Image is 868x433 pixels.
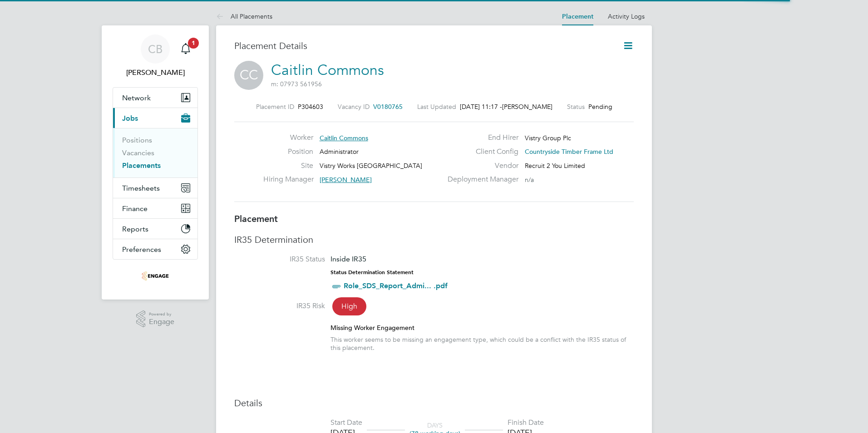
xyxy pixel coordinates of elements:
label: Last Updated [417,103,456,111]
span: Jobs [122,114,138,123]
nav: Main navigation [102,25,209,300]
a: Powered byEngage [136,310,175,328]
span: Vistry Group Plc [525,134,571,142]
span: m: 07973 561956 [271,80,322,88]
a: All Placements [216,12,272,20]
a: 1 [177,34,195,64]
span: P304603 [298,103,323,111]
label: Placement ID [256,103,294,111]
label: Status [567,103,585,111]
label: IR35 Risk [234,301,325,311]
label: Client Config [442,147,518,157]
span: High [332,297,366,315]
span: [PERSON_NAME] [320,176,372,184]
label: Position [263,147,313,157]
label: End Hirer [442,133,518,143]
b: Placement [234,213,278,224]
img: recruit2you-logo-retina.png [142,269,169,283]
span: [DATE] 11:17 - [460,103,502,111]
button: Finance [113,198,197,218]
span: Timesheets [122,184,160,192]
span: Vistry Works [GEOGRAPHIC_DATA] [320,162,422,170]
span: Pending [588,103,612,111]
span: Finance [122,204,148,213]
a: Vacancies [122,148,154,157]
span: Reports [122,225,148,233]
label: Vendor [442,161,518,171]
button: Reports [113,219,197,239]
div: Jobs [113,128,197,177]
label: IR35 Status [234,255,325,264]
a: Placements [122,161,161,170]
a: Placement [562,13,593,20]
span: Recruit 2 You Limited [525,162,585,170]
a: Positions [122,136,152,144]
span: Preferences [122,245,161,254]
span: V0180765 [373,103,403,111]
button: Preferences [113,239,197,259]
label: Vacancy ID [338,103,370,111]
div: Finish Date [508,418,544,428]
strong: Status Determination Statement [330,269,414,276]
label: Deployment Manager [442,175,518,184]
button: Network [113,88,197,108]
h3: Details [234,397,634,409]
span: n/a [525,176,534,184]
label: Worker [263,133,313,143]
a: CB[PERSON_NAME] [113,34,198,78]
span: 1 [188,38,199,49]
span: [PERSON_NAME] [502,103,552,111]
span: CC [234,61,263,90]
span: Network [122,93,151,102]
span: Caitlin Commons [320,134,368,142]
span: Powered by [149,310,174,318]
a: Role_SDS_Report_Admi... .pdf [344,281,448,290]
span: Administrator [320,148,359,156]
span: Engage [149,318,174,326]
span: Courtney Bower [113,67,198,78]
a: Go to home page [113,269,198,283]
h3: Placement Details [234,40,609,52]
a: Activity Logs [608,12,645,20]
span: CB [148,43,163,55]
a: Caitlin Commons [271,61,384,79]
h3: IR35 Determination [234,234,634,246]
label: Site [263,161,313,171]
span: Countryside Timber Frame Ltd [525,148,613,156]
button: Jobs [113,108,197,128]
div: Missing Worker Engagement [330,324,634,332]
button: Timesheets [113,178,197,198]
div: This worker seems to be missing an engagement type, which could be a conflict with the IR35 statu... [330,335,634,352]
div: Start Date [330,418,362,428]
label: Hiring Manager [263,175,313,184]
span: Inside IR35 [330,255,366,263]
